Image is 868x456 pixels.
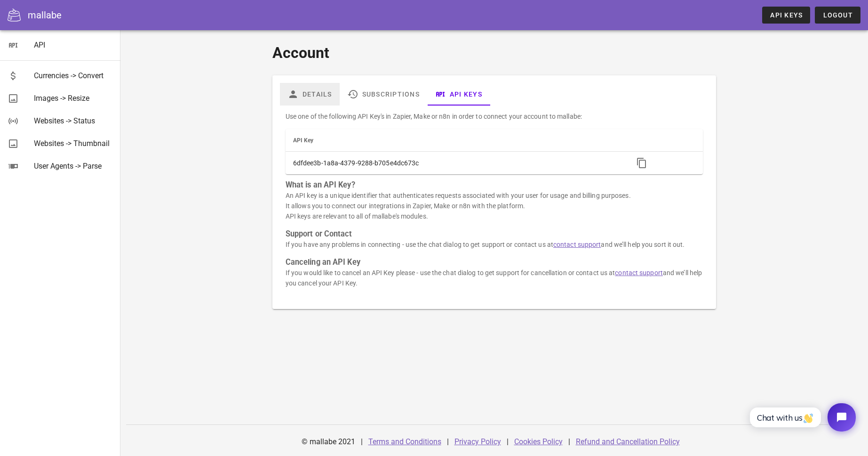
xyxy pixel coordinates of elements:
[286,152,626,174] td: 6dfdee3b-1a8a-4379-9288-b705e4dc673c
[286,190,703,221] p: An API key is a unique identifier that authenticates requests associated with your user for usage...
[553,241,601,248] a: contact support
[280,83,340,106] a: Details
[286,111,703,122] p: Use one of the following API Key's in Zapier, Make or n8n in order to connect your account to mal...
[272,41,716,64] h1: Account
[286,268,703,288] p: If you would like to cancel an API Key please - use the chat dialog to get support for cancellati...
[34,94,113,103] div: Images -> Resize
[454,437,501,446] a: Privacy Policy
[361,431,363,453] div: |
[514,437,563,446] a: Cookies Policy
[286,129,626,152] th: API Key: Not sorted. Activate to sort ascending.
[286,239,703,250] p: If you have any problems in connecting - use the chat dialog to get support or contact us at and ...
[568,431,570,453] div: |
[286,180,703,190] h3: What is an API Key?
[762,7,810,24] a: API Keys
[34,71,113,80] div: Currencies -> Convert
[447,431,449,453] div: |
[286,257,703,268] h3: Canceling an API Key
[427,83,490,106] a: API Keys
[34,139,113,148] div: Websites -> Thumbnail
[293,137,314,144] span: API Key
[615,269,663,277] a: contact support
[368,437,441,446] a: Terms and Conditions
[576,437,680,446] a: Refund and Cancellation Policy
[815,7,860,24] button: Logout
[34,116,113,125] div: Websites -> Status
[822,11,853,19] span: Logout
[286,229,703,239] h3: Support or Contact
[740,395,864,440] iframe: Tidio Chat
[296,431,361,453] div: © mallabe 2021
[34,41,113,49] div: API
[340,83,427,106] a: Subscriptions
[770,11,803,19] span: API Keys
[507,431,509,453] div: |
[34,162,113,171] div: User Agents -> Parse
[28,8,62,22] div: mallabe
